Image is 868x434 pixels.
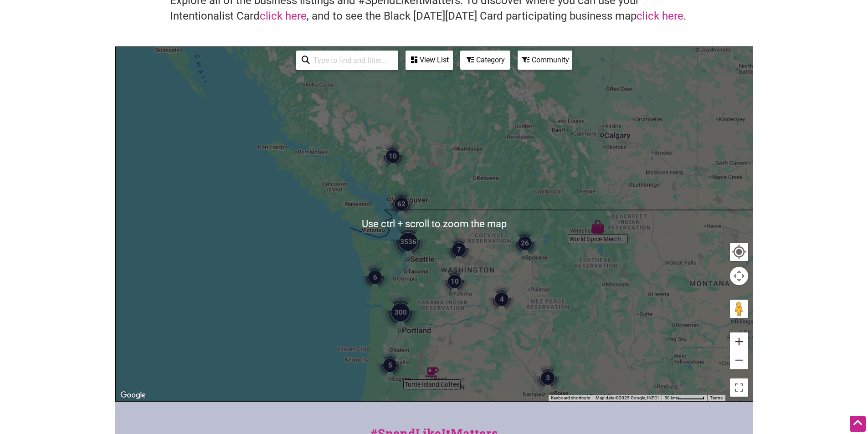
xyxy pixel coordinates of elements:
span: Map data ©2025 Google, INEGI [596,395,659,400]
button: Zoom out [730,351,748,369]
div: 300 [382,294,419,331]
div: 3536 [390,224,426,260]
a: Terms (opens in new tab) [710,395,723,400]
div: Type to search and filter [296,51,398,70]
div: Filter by Community [518,51,572,70]
span: 50 km [664,395,677,400]
div: 26 [511,230,539,257]
button: Zoom in [730,332,748,351]
div: 7 [445,236,473,263]
a: Open this area in Google Maps (opens a new window) [118,389,148,401]
a: click here [260,10,307,22]
div: 10 [379,143,406,170]
div: 3 [534,364,561,392]
div: 5 [376,352,404,379]
div: Turtle Island Coffee [425,365,439,379]
div: 62 [388,190,415,218]
a: click here [637,10,683,22]
div: Scroll Back to Top [850,416,866,432]
div: World Spice Merchants [591,220,605,234]
div: 10 [441,268,468,295]
button: Map camera controls [730,267,748,285]
input: Type to find and filter... [310,51,393,69]
img: Google [118,389,148,401]
button: Drag Pegman onto the map to open Street View [730,300,748,318]
div: See a list of the visible businesses [406,51,453,70]
div: 6 [361,264,389,291]
button: Map scale: 50 km per 56 pixels [662,395,707,401]
div: Community [519,51,571,69]
button: Your Location [730,243,748,261]
button: Keyboard shortcuts [551,395,590,401]
div: View List [406,51,452,69]
div: 4 [488,286,515,313]
button: Toggle fullscreen view [729,378,748,397]
div: Category [461,51,509,69]
div: Filter by category [460,51,510,70]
